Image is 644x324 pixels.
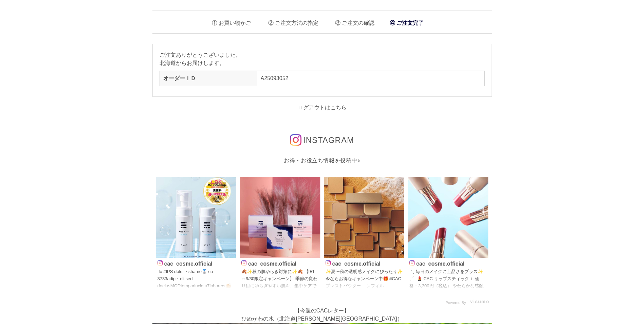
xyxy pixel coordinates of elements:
p: 【今週のCACレター】 ひめかわの水（北海道[PERSON_NAME][GEOGRAPHIC_DATA]） [152,307,492,323]
span: INSTAGRAM [303,136,354,145]
img: Photo by cac_cosme.official [408,177,489,258]
p: cac_cosme.official [409,259,487,267]
li: お買い物かご [207,14,251,28]
p: cac_cosme.official [158,259,235,267]
p: ˗ˋˏ 毎日のメイクに上品さをプラス✨ ˎˊ˗ 💄 CAC リップスティック ∟価格：3,300円（税込） やわらかな感触でなめらかにフィット。 マスク移りが目立ちにくい処方もうれしいポイント。... [409,268,487,290]
img: Photo by cac_cosme.official [324,177,405,258]
a: ログアウトはこちら [298,105,347,110]
li: ご注文完了 [386,16,427,30]
p: ご注文ありがとうございました。 北海道からお届けします。 [160,51,485,67]
p: cac_cosme.official [241,259,319,267]
span: お得・お役立ち情報を投稿中♪ [284,158,360,163]
li: ご注文の確認 [330,14,374,28]
span: Powered By [445,301,466,305]
p: ✨夏〜秋の透明感メイクにぴったり✨ 今ならお得なキャンペーン中🎁 #CACプレストパウダー レフィル（¥4,400） 毛穴カバー＆自然なキメ細かさ。仕上げに◎ #CACパウダーファンデーション ... [326,268,403,290]
p: 🍂✨秋の肌ゆらぎ対策に✨🍂 【9/1～9/30限定キャンペーン】 季節の変わり目にゆらぎやすい肌を、集中ケアでうるおいチャージ！ 今だけフェイスパック 3箱セットが2箱分の価格 でご購入いただけ... [241,268,319,290]
p: ˗lo #IPS dolor・s5ame🥈 co˗ 3733adip・elitsed doeiusMODtemporincid u7laboreet👏🏻✨✨ 🫧DOL magnaaliq eni... [158,268,235,290]
p: cac_cosme.official [326,259,403,267]
img: Photo by cac_cosme.official [156,177,237,258]
img: visumo [470,300,489,303]
img: Photo by cac_cosme.official [240,177,320,258]
a: A25093052 [261,75,289,81]
li: ご注文方法の指定 [263,14,318,28]
img: インスタグラムのロゴ [290,134,301,146]
th: オーダーＩＤ [160,71,257,86]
